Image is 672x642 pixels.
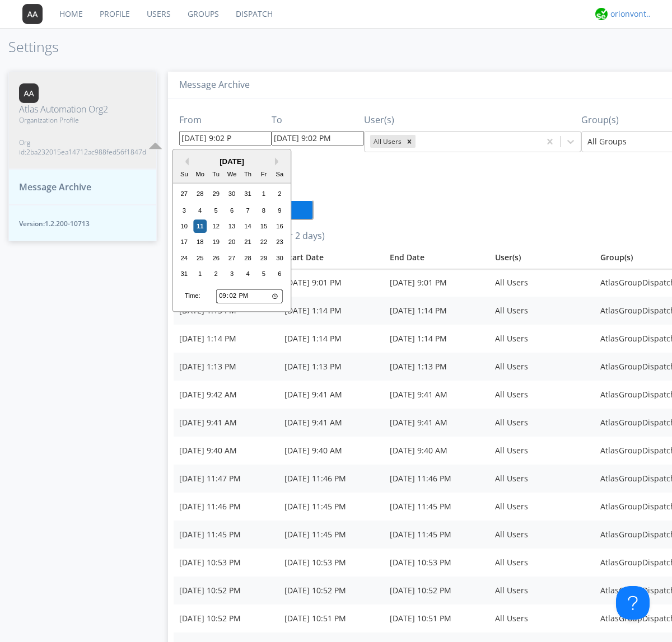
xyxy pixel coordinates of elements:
div: All Users [495,417,589,428]
div: [DATE] 10:52 PM [179,585,273,596]
div: Choose Monday, August 4th, 2025 [193,204,207,217]
div: [DATE] 9:41 AM [284,389,379,400]
div: Choose Wednesday, August 13th, 2025 [225,219,239,233]
div: [DATE] [173,156,291,167]
div: Choose Tuesday, August 19th, 2025 [209,236,223,249]
input: Time [216,289,283,303]
div: Choose Sunday, August 24th, 2025 [178,251,191,265]
div: [DATE] 10:51 PM [390,613,484,624]
div: Choose Sunday, July 27th, 2025 [178,188,191,201]
div: [DATE] 10:53 PM [284,557,379,568]
div: [DATE] 1:13 PM [179,361,273,372]
div: Choose Friday, August 15th, 2025 [257,219,270,233]
div: [DATE] 11:45 PM [390,501,484,512]
div: [DATE] 9:42 AM [179,389,273,400]
div: Choose Thursday, July 31st, 2025 [241,188,255,201]
div: Choose Sunday, August 10th, 2025 [178,219,191,233]
div: All Users [495,361,589,372]
div: Choose Thursday, August 28th, 2025 [241,251,255,265]
div: [DATE] 11:45 PM [284,501,379,512]
img: 373638.png [22,4,43,24]
div: [DATE] 9:40 AM [390,445,484,456]
div: month 2025-08 [176,186,288,282]
div: All Users [495,473,589,484]
div: All Users [495,333,589,344]
div: [DATE] 1:14 PM [284,333,379,344]
div: [DATE] 9:41 AM [390,417,484,428]
div: [DATE] 1:14 PM [284,305,379,316]
img: 29d36aed6fa347d5a1537e7736e6aa13 [595,8,608,20]
button: Atlas Automation Org2Organization ProfileOrg id:2ba232015ea14712ac988fed56f1847d [8,72,157,169]
div: Choose Sunday, August 3rd, 2025 [178,204,191,217]
div: Choose Wednesday, August 27th, 2025 [225,251,239,265]
div: [DATE] 11:46 PM [179,501,273,512]
div: Choose Saturday, September 6th, 2025 [273,268,287,281]
div: Choose Saturday, August 30th, 2025 [273,251,287,265]
div: Choose Friday, August 22nd, 2025 [257,236,270,249]
div: [DATE] 9:41 AM [179,417,273,428]
div: All Users [495,557,589,568]
div: [DATE] 1:13 PM [390,361,484,372]
div: Fr [257,168,270,181]
div: Sa [273,168,287,181]
h3: User(s) [364,115,581,125]
div: Choose Thursday, August 21st, 2025 [241,236,255,249]
div: All Users [370,135,403,148]
div: [DATE] 10:52 PM [390,585,484,596]
div: Time: [185,292,200,301]
div: All Users [495,613,589,624]
button: Version:1.2.200-10713 [8,205,157,241]
div: Choose Friday, August 8th, 2025 [257,204,270,217]
div: [DATE] 9:40 AM [179,445,273,456]
div: [DATE] 1:14 PM [179,333,273,344]
div: All Users [495,445,589,456]
h3: To [272,115,364,125]
div: Tu [209,168,223,181]
div: Choose Wednesday, August 6th, 2025 [225,204,239,217]
div: Choose Monday, July 28th, 2025 [193,188,207,201]
div: Choose Saturday, August 9th, 2025 [273,204,287,217]
div: All Users [495,529,589,540]
span: Message Archive [19,181,91,194]
div: Th [241,168,255,181]
div: orionvontas+atlas+automation+org2 [610,8,652,20]
h3: From [179,115,272,125]
div: All Users [495,277,589,288]
div: Choose Tuesday, August 12th, 2025 [209,219,223,233]
th: Toggle SortBy [279,246,384,269]
div: Choose Friday, September 5th, 2025 [257,268,270,281]
button: Previous Month [181,158,189,166]
div: [DATE] 11:45 PM [284,529,379,540]
div: [DATE] 10:52 PM [179,613,273,624]
button: Message Archive [8,169,157,205]
div: Choose Tuesday, August 26th, 2025 [209,251,223,265]
div: Choose Thursday, August 14th, 2025 [241,219,255,233]
div: Mo [193,168,207,181]
div: [DATE] 10:53 PM [390,557,484,568]
div: [DATE] 1:14 PM [390,305,484,316]
div: [DATE] 10:51 PM [284,613,379,624]
div: All Users [495,501,589,512]
span: Version: 1.2.200-10713 [19,219,146,228]
button: Next Month [275,158,283,166]
div: Choose Saturday, August 2nd, 2025 [273,188,287,201]
div: Choose Wednesday, July 30th, 2025 [225,188,239,201]
div: Choose Monday, August 25th, 2025 [193,251,207,265]
div: [DATE] 11:45 PM [390,529,484,540]
img: 373638.png [19,83,39,103]
div: Choose Monday, August 18th, 2025 [193,236,207,249]
div: Choose Thursday, September 4th, 2025 [241,268,255,281]
div: Choose Sunday, August 17th, 2025 [178,236,191,249]
div: [DATE] 9:41 AM [284,417,379,428]
div: Choose Monday, August 11th, 2025 [193,219,207,233]
div: [DATE] 11:47 PM [179,473,273,484]
div: All Users [495,389,589,400]
span: Org id: 2ba232015ea14712ac988fed56f1847d [19,138,146,157]
div: Remove All Users [403,135,416,148]
div: Choose Monday, September 1st, 2025 [193,268,207,281]
div: Choose Thursday, August 7th, 2025 [241,204,255,217]
div: Choose Wednesday, September 3rd, 2025 [225,268,239,281]
div: Choose Saturday, August 16th, 2025 [273,219,287,233]
div: Choose Tuesday, August 5th, 2025 [209,204,223,217]
div: Choose Sunday, August 31st, 2025 [178,268,191,281]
